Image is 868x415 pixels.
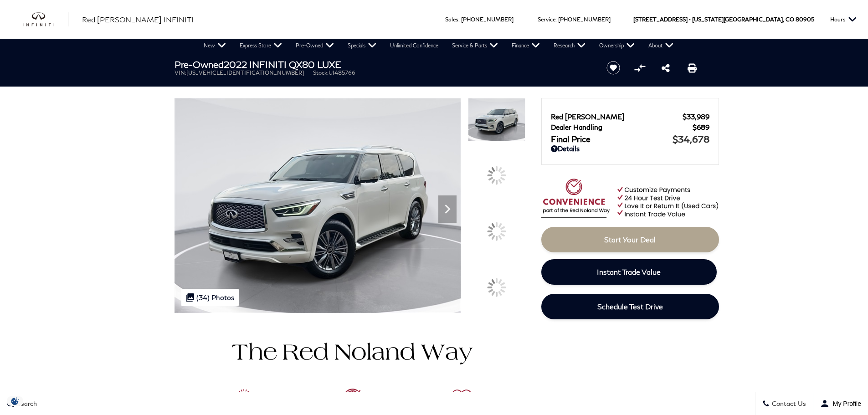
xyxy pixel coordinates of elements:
a: Print this Pre-Owned 2022 INFINITI QX80 LUXE [688,62,697,73]
img: Used 2022 Moonstone White INFINITI LUXE image 1 [175,98,461,313]
span: [US_VEHICLE_IDENTIFICATION_NUMBER] [186,69,304,76]
h1: 2022 INFINITI QX80 LUXE [175,59,591,69]
span: $689 [693,123,709,131]
span: Instant Trade Value [597,267,661,276]
a: Share this Pre-Owned 2022 INFINITI QX80 LUXE [662,62,670,73]
a: Research [547,39,592,52]
a: infiniti [23,12,68,27]
span: Final Price [551,134,673,144]
nav: Main Navigation [197,39,680,52]
span: Red [PERSON_NAME] INFINITI [82,15,194,24]
span: $34,678 [673,133,709,144]
strong: Pre-Owned [175,59,224,70]
section: Click to Open Cookie Consent Modal [5,396,26,406]
a: Ownership [592,39,642,52]
span: My Profile [829,400,861,407]
a: Red [PERSON_NAME] $33,989 [551,113,709,121]
span: Red [PERSON_NAME] [551,113,683,121]
img: Used 2022 Moonstone White INFINITI LUXE image 1 [468,98,525,141]
button: Save vehicle [603,61,623,75]
a: Start Your Deal [541,227,719,252]
a: Dealer Handling $689 [551,123,709,131]
span: Sales [445,16,458,23]
img: INFINITI [23,12,68,27]
a: Service & Parts [445,39,505,52]
span: UI485766 [329,69,355,76]
a: Pre-Owned [289,39,341,52]
a: [PHONE_NUMBER] [558,16,611,23]
a: [STREET_ADDRESS] • [US_STATE][GEOGRAPHIC_DATA], CO 80905 [633,16,814,23]
a: New [197,39,233,52]
a: Unlimited Confidence [383,39,445,52]
a: About [642,39,680,52]
a: Final Price $34,678 [551,133,709,144]
span: $33,989 [683,113,709,121]
div: (34) Photos [181,289,239,306]
span: Service [538,16,555,23]
img: Opt-Out Icon [5,396,26,406]
span: VIN: [175,69,186,76]
span: : [555,16,557,23]
span: Search [14,400,37,408]
a: Specials [341,39,383,52]
span: Contact Us [770,400,806,408]
button: Compare vehicle [633,61,647,75]
button: Open user profile menu [813,392,868,415]
a: [PHONE_NUMBER] [461,16,514,23]
span: Stock: [313,69,329,76]
a: Instant Trade Value [541,259,717,285]
span: Start Your Deal [604,235,656,244]
span: : [458,16,460,23]
div: Next [438,195,457,223]
span: Schedule Test Drive [597,302,663,311]
a: Red [PERSON_NAME] INFINITI [82,14,194,25]
a: Details [551,144,709,153]
a: Finance [505,39,547,52]
span: Dealer Handling [551,123,693,131]
a: Express Store [233,39,289,52]
a: Schedule Test Drive [541,294,719,319]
